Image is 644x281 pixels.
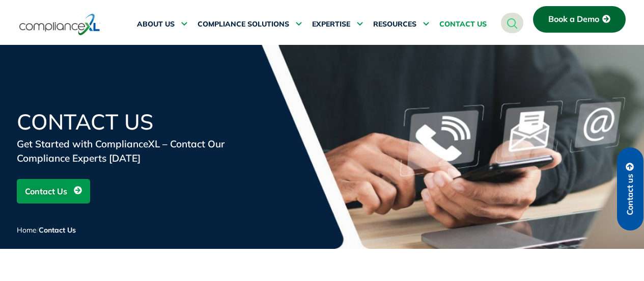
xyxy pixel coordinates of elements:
[17,137,261,165] div: Get Started with ComplianceXL – Contact Our Compliance Experts [DATE]
[439,20,487,29] span: CONTACT US
[617,147,643,231] a: Contact us
[19,13,100,36] img: logo-one.svg
[17,111,261,133] h1: Contact Us
[373,20,416,29] span: RESOURCES
[626,174,635,215] span: Contact us
[439,12,487,37] a: CONTACT US
[198,12,302,37] a: COMPLIANCE SOLUTIONS
[25,182,67,201] span: Contact Us
[312,20,350,29] span: EXPERTISE
[198,20,289,29] span: COMPLIANCE SOLUTIONS
[17,225,37,235] a: Home
[373,12,429,37] a: RESOURCES
[137,20,175,29] span: ABOUT US
[17,179,90,203] a: Contact Us
[137,12,187,37] a: ABOUT US
[548,15,599,24] span: Book a Demo
[533,6,626,33] a: Book a Demo
[17,225,76,235] span: /
[312,12,363,37] a: EXPERTISE
[501,13,523,33] a: navsearch-button
[39,225,76,235] span: Contact Us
